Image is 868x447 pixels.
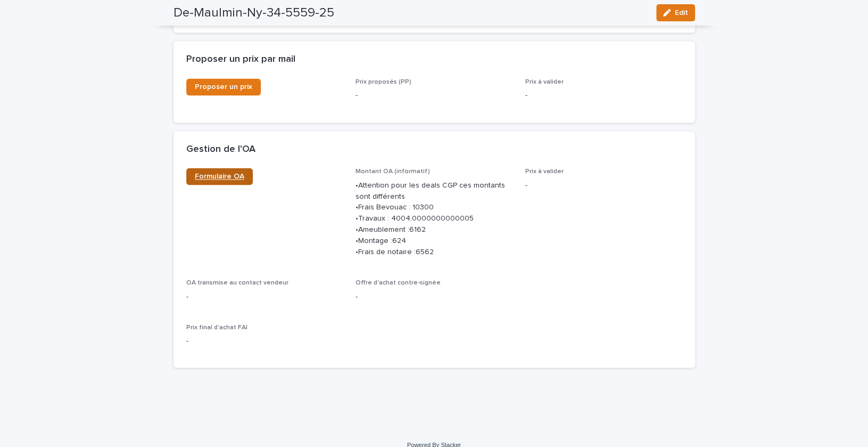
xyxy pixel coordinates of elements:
span: Prix à valider [525,79,564,85]
span: Montant OA (informatif) [356,168,430,175]
a: Formulaire OA [186,168,253,185]
h2: Proposer un prix par mail [186,54,295,66]
p: - [356,90,512,101]
span: OA transmise au contact vendeur [186,279,288,286]
h2: Gestion de l'OA [186,144,255,156]
p: - [186,291,343,302]
span: Edit [675,9,688,17]
p: •Attention pour les deals CGP ces montants sont différents •Frais Bevouac : 10300 •Travaux : 4004... [356,180,512,258]
p: - [186,335,682,346]
button: Edit [656,4,695,21]
span: Prix final d'achat FAI [186,324,247,330]
span: Offre d'achat contre-signée [356,279,441,286]
p: - [525,180,682,191]
span: Prix à valider [525,168,564,175]
a: Proposer un prix [186,78,261,95]
p: - [356,291,512,302]
span: Proposer un prix [195,83,252,91]
h2: De-Maulmin-Ny-34-5559-25 [173,5,334,21]
p: - [525,90,682,101]
span: Formulaire OA [195,173,244,180]
span: Prix proposés (PP) [356,79,411,85]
